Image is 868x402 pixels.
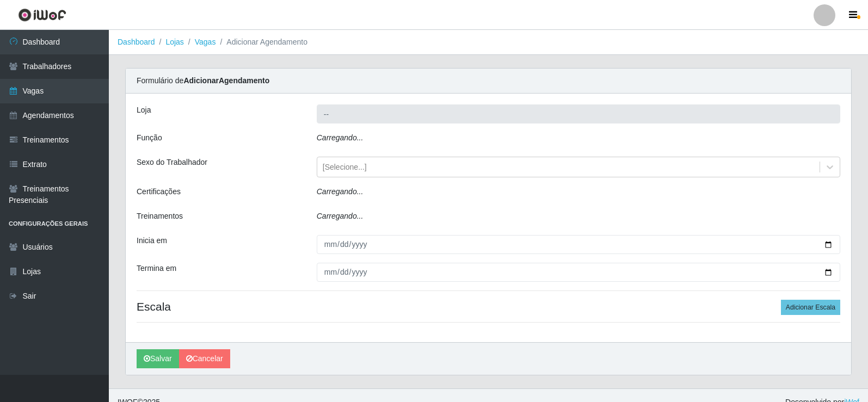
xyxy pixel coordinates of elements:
label: Sexo do Trabalhador [137,157,207,168]
a: Dashboard [118,38,155,46]
input: 00/00/0000 [317,235,840,254]
button: Salvar [137,349,179,368]
label: Certificações [137,186,181,197]
a: Lojas [165,38,183,46]
a: Cancelar [179,349,230,368]
label: Função [137,132,162,144]
h4: Escala [137,300,840,313]
label: Inicia em [137,235,167,246]
nav: breadcrumb [109,30,868,55]
a: Vagas [195,38,216,46]
img: CoreUI Logo [18,8,66,22]
i: Carregando... [317,187,364,196]
label: Treinamentos [137,211,183,222]
i: Carregando... [317,212,364,220]
i: Carregando... [317,133,364,142]
strong: Adicionar Agendamento [183,76,269,85]
label: Loja [137,104,151,116]
div: [Selecione...] [323,162,367,173]
input: 00/00/0000 [317,263,840,282]
li: Adicionar Agendamento [216,36,307,48]
div: Formulário de [126,69,851,94]
label: Termina em [137,263,176,274]
button: Adicionar Escala [781,300,840,315]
